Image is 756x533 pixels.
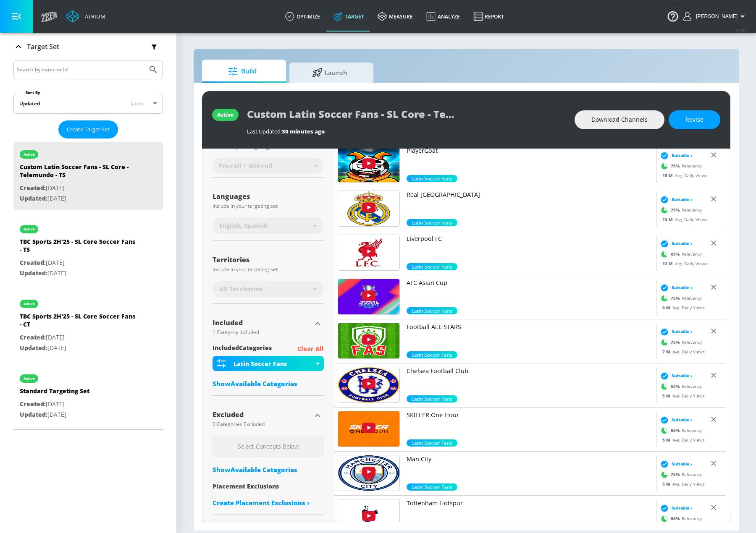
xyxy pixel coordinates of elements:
[672,196,692,203] span: Suitable ›
[671,427,682,434] span: 65 %
[407,367,653,375] p: Chelsea Football Club
[19,100,40,107] div: Updated
[219,285,262,293] span: All Territories
[338,235,399,270] img: UU9LQwHZoucFT94I2h6JOcjw
[20,238,137,258] div: TBC Sports 2H'25 - SL Core Soccer Fans - TS
[20,194,47,202] span: Updated:
[213,319,311,326] div: Included
[213,482,324,490] div: Placement Exclusions
[297,344,324,354] p: Clear All
[658,159,702,172] div: Relevancy
[13,291,163,359] div: activeTBC Sports 2H'25 - SL Core Soccer Fans - CTCreated:[DATE]Updated:[DATE]
[58,120,118,138] button: Create Target Set
[672,373,692,379] span: Suitable ›
[658,468,702,481] div: Relevancy
[20,183,137,193] p: [DATE]
[218,162,273,170] span: Pre-roll + Mid-roll
[407,175,457,182] div: 75.0%
[693,13,738,19] span: login as: justin.nim@zefr.com
[338,323,399,358] img: UUWWJOnuHC7csfhYfTSqCJRQ
[407,455,653,483] a: Man City
[671,207,682,213] span: 75 %
[13,60,163,429] div: Target Set
[17,64,144,75] input: Search by name or Id
[658,216,707,222] div: Avg. Daily Views
[671,471,682,478] span: 75 %
[13,33,163,60] div: Target Set
[20,410,89,420] p: [DATE]
[13,366,163,426] div: activeStandard Targeting SetCreated:[DATE]Updated:[DATE]
[662,172,675,178] span: 15 M
[213,204,324,209] div: Include in your targeting set
[662,216,675,222] span: 13 M
[210,61,274,81] span: Build
[407,395,457,402] div: 65.0%
[658,151,692,159] div: Suitable ›
[213,344,272,354] span: included Categories
[658,260,707,266] div: Avg. Daily Views
[20,343,137,353] p: [DATE]
[407,279,653,307] a: AFC Asian Cup
[658,348,705,355] div: Avg. Daily Views
[685,115,703,125] span: Revise
[213,281,324,298] div: All Territories
[24,302,35,306] div: active
[213,193,324,200] div: Languages
[407,307,457,314] span: Latin Soccer Fans
[13,142,163,210] div: activeCustom Latin Soccer Fans - SL Core - Telemundo - TSCreated:[DATE]Updated:[DATE]
[213,356,324,371] div: Latin Soccer Fans
[213,436,324,457] h6: Select Concepts Below
[671,339,682,345] span: 75 %
[407,191,653,219] a: Real [GEOGRAPHIC_DATA]
[658,512,702,525] div: Relevancy
[213,330,311,335] div: 1 Category Included
[672,461,692,467] span: Suitable ›
[24,90,42,95] label: Sort By
[420,1,467,31] a: Analyze
[217,111,234,118] div: active
[671,515,682,522] span: 65 %
[658,248,702,260] div: Relevancy
[407,483,457,491] span: Latin Soccer Fans
[662,392,672,398] span: 5 M
[27,42,59,51] p: Target Set
[219,222,268,230] span: English, Spanish
[407,263,457,270] div: 65.0%
[658,371,692,380] div: Suitable ›
[658,380,702,392] div: Relevancy
[213,267,324,272] div: Include in your targeting set
[298,63,362,83] span: Launch
[20,333,46,341] span: Created:
[407,146,653,155] p: PlayerGoat
[672,152,692,159] span: Suitable ›
[407,263,457,270] span: Latin Soccer Fans
[407,439,457,447] div: 65.0%
[658,336,702,348] div: Relevancy
[20,399,89,410] p: [DATE]
[407,411,653,439] a: SKILLER One Hour
[407,323,653,351] a: Football ALL STARS
[683,11,748,21] button: [PERSON_NAME]
[13,217,163,285] div: activeTBC Sports 2H'25 - SL Core Soccer Fans - TSCreated:[DATE]Updated:[DATE]
[658,327,692,336] div: Suitable ›
[20,268,137,279] p: [DATE]
[658,415,692,424] div: Suitable ›
[407,455,653,463] p: Man City
[282,128,325,135] span: 30 minutes ago
[407,483,457,491] div: 75.0%
[658,436,705,443] div: Avg. Daily Views
[20,163,137,183] div: Custom Latin Soccer Fans - SL Core - Telemundo - TS
[407,146,653,175] a: PlayerGoat
[591,115,648,125] span: Download Channels
[20,410,47,418] span: Updated:
[213,422,311,427] div: 0 Categories Excluded
[736,28,748,32] span: v 4.19.0
[672,329,692,335] span: Suitable ›
[407,175,457,182] span: Latin Soccer Fans
[213,144,324,149] div: Include in your targeting set
[20,258,137,268] p: [DATE]
[213,499,324,507] a: Create Placement Exclusions ›
[213,256,324,263] div: Territories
